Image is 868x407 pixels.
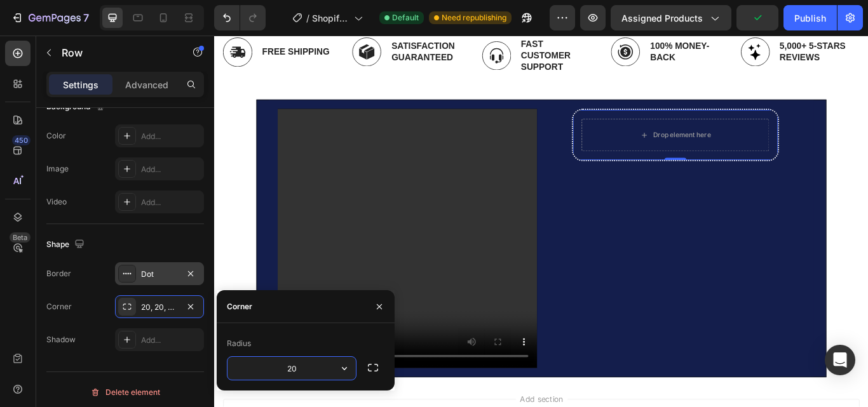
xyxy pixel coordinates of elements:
[63,78,98,91] p: Settings
[214,36,868,407] iframe: Design area
[74,86,376,388] video: Video
[442,12,506,23] span: Need republishing
[46,236,87,253] div: Shape
[512,111,579,121] div: Drop element here
[12,135,31,145] div: 450
[783,5,837,30] button: Publish
[141,197,201,208] div: Add...
[5,5,95,30] button: 7
[312,11,349,25] span: Shopify Original Product Template
[794,11,826,25] div: Publish
[46,196,67,208] div: Video
[825,345,855,375] div: Open Intercom Messenger
[46,130,66,142] div: Color
[46,301,72,312] div: Corner
[46,382,204,403] button: Delete element
[46,163,69,175] div: Image
[10,232,31,243] div: Beta
[392,12,419,23] span: Default
[141,302,178,313] div: 20, 20, 20, 20
[611,5,731,30] button: Assigned Products
[227,301,252,312] div: Corner
[306,11,309,25] span: /
[83,10,89,25] p: 7
[214,5,266,30] div: Undo/Redo
[227,338,251,349] div: Radius
[46,268,71,279] div: Border
[141,131,201,142] div: Add...
[621,11,703,25] span: Assigned Products
[141,335,201,346] div: Add...
[141,164,201,175] div: Add...
[659,6,742,33] p: 5,000+ 5-Stars Reviews
[227,357,356,380] input: Auto
[125,78,168,91] p: Advanced
[90,385,160,400] div: Delete element
[46,334,76,345] div: Shadow
[141,269,178,280] div: Dot
[62,45,170,60] p: Row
